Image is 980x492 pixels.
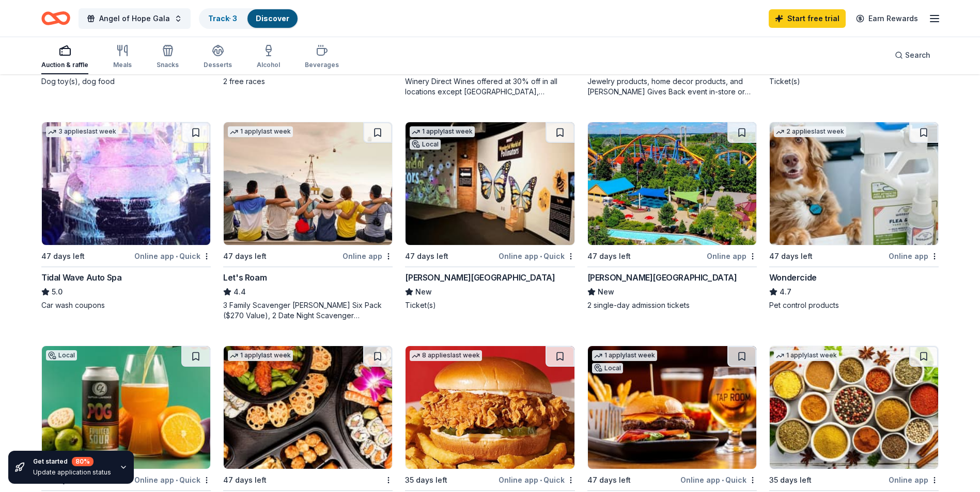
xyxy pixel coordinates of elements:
[234,286,246,298] span: 4.4
[204,61,232,69] div: Desserts
[850,9,924,28] a: Earn Rewards
[405,271,555,284] div: [PERSON_NAME][GEOGRAPHIC_DATA]
[223,122,393,321] a: Image for Let's Roam1 applylast week47 days leftOnline appLet's Roam4.43 Family Scavenger [PERSON...
[41,40,88,74] button: Auction & raffle
[905,49,930,61] span: Search
[305,40,339,74] button: Beverages
[157,61,179,69] div: Snacks
[588,122,756,245] img: Image for Dorney Park & Wildwater Kingdom
[722,476,724,484] span: •
[46,350,77,360] div: Local
[592,350,657,361] div: 1 apply last week
[224,122,392,245] img: Image for Let's Roam
[499,250,575,263] div: Online app Quick
[587,474,631,486] div: 47 days left
[774,350,839,361] div: 1 apply last week
[41,300,211,310] div: Car wash coupons
[42,346,210,469] img: Image for Captain Lawrence Brewing Company
[410,350,482,361] div: 8 applies last week
[769,122,939,310] a: Image for Wondercide2 applieslast week47 days leftOnline appWondercide4.7Pet control products
[774,126,846,137] div: 2 applies last week
[41,122,211,310] a: Image for Tidal Wave Auto Spa3 applieslast week47 days leftOnline app•QuickTidal Wave Auto Spa5.0...
[41,61,88,69] div: Auction & raffle
[598,286,614,298] span: New
[889,250,939,263] div: Online app
[889,473,939,486] div: Online app
[769,300,939,310] div: Pet control products
[406,122,574,245] img: Image for Milton J. Rubenstein Museum of Science & Technology
[42,122,210,245] img: Image for Tidal Wave Auto Spa
[99,12,170,25] span: Angel of Hope Gala
[305,61,339,69] div: Beverages
[588,346,756,469] img: Image for Tap Room
[707,250,757,263] div: Online app
[72,457,94,466] div: 80 %
[406,346,574,469] img: Image for KBP Foods
[540,252,542,260] span: •
[46,126,118,137] div: 3 applies last week
[33,468,111,477] div: Update application status
[41,250,85,263] div: 47 days left
[224,346,392,469] img: Image for RA Sushi
[770,122,938,245] img: Image for Wondercide
[540,476,542,484] span: •
[769,271,817,284] div: Wondercide
[587,122,757,310] a: Image for Dorney Park & Wildwater Kingdom47 days leftOnline app[PERSON_NAME][GEOGRAPHIC_DATA]New2...
[587,271,737,284] div: [PERSON_NAME][GEOGRAPHIC_DATA]
[886,45,939,65] button: Search
[410,139,441,150] div: Local
[780,286,791,298] span: 4.7
[113,61,132,69] div: Meals
[405,250,448,263] div: 47 days left
[592,363,623,373] div: Local
[134,250,211,263] div: Online app Quick
[157,40,179,74] button: Snacks
[113,40,132,74] button: Meals
[257,61,280,69] div: Alcohol
[770,346,938,469] img: Image for Price Chopper
[405,76,574,97] div: Winery Direct Wines offered at 30% off in all locations except [GEOGRAPHIC_DATA], [GEOGRAPHIC_DAT...
[223,300,393,321] div: 3 Family Scavenger [PERSON_NAME] Six Pack ($270 Value), 2 Date Night Scavenger [PERSON_NAME] Two ...
[52,286,63,298] span: 5.0
[405,474,447,486] div: 35 days left
[228,126,293,137] div: 1 apply last week
[415,286,432,298] span: New
[223,271,267,284] div: Let's Roam
[587,300,757,310] div: 2 single-day admission tickets
[587,250,631,263] div: 47 days left
[208,14,237,23] a: Track· 3
[769,250,813,263] div: 47 days left
[79,8,191,29] button: Angel of Hope Gala
[33,457,111,466] div: Get started
[769,9,846,28] a: Start free trial
[405,300,574,310] div: Ticket(s)
[199,8,299,29] button: Track· 3Discover
[41,6,70,30] a: Home
[223,474,267,486] div: 47 days left
[257,40,280,74] button: Alcohol
[176,252,178,260] span: •
[41,76,211,87] div: Dog toy(s), dog food
[343,250,393,263] div: Online app
[256,14,289,23] a: Discover
[204,40,232,74] button: Desserts
[41,271,121,284] div: Tidal Wave Auto Spa
[499,473,575,486] div: Online app Quick
[680,473,757,486] div: Online app Quick
[223,76,393,87] div: 2 free races
[228,350,293,361] div: 1 apply last week
[587,76,757,97] div: Jewelry products, home decor products, and [PERSON_NAME] Gives Back event in-store or online (or ...
[769,76,939,87] div: Ticket(s)
[223,250,267,263] div: 47 days left
[769,474,812,486] div: 35 days left
[176,476,178,484] span: •
[405,122,574,310] a: Image for Milton J. Rubenstein Museum of Science & Technology1 applylast weekLocal47 days leftOnl...
[410,126,475,137] div: 1 apply last week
